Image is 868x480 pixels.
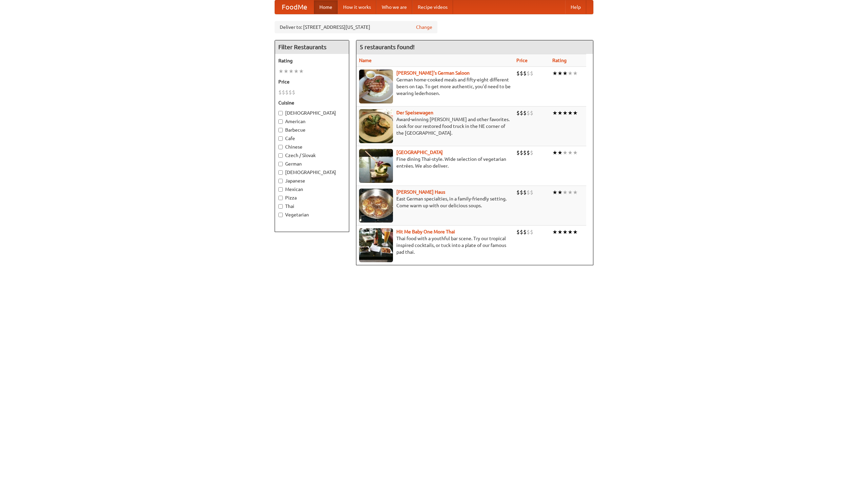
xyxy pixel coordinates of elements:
li: $ [530,70,533,77]
a: FoodMe [275,0,314,14]
input: Pizza [278,196,283,200]
li: $ [516,189,520,196]
li: $ [523,228,527,236]
img: speisewagen.jpg [359,109,393,143]
h4: Filter Restaurants [275,40,349,54]
li: ★ [563,228,568,236]
li: ★ [294,68,299,75]
a: Rating [552,58,567,63]
li: ★ [563,189,568,196]
label: American [278,118,346,125]
label: Barbecue [278,127,346,133]
li: ★ [552,70,557,77]
li: ★ [568,149,573,156]
a: Name [359,58,372,63]
li: $ [289,89,292,96]
a: [PERSON_NAME]'s German Saloon [396,70,470,76]
li: $ [278,89,282,96]
li: ★ [573,109,578,117]
li: ★ [563,70,568,77]
a: Hit Me Baby One More Thai [396,229,455,234]
li: $ [282,89,285,96]
li: ★ [552,228,557,236]
a: Who we are [376,0,412,14]
li: $ [520,109,523,117]
input: [DEMOGRAPHIC_DATA] [278,170,283,175]
li: $ [530,109,533,117]
label: [DEMOGRAPHIC_DATA] [278,169,346,176]
label: [DEMOGRAPHIC_DATA] [278,110,346,116]
input: Chinese [278,145,283,149]
li: ★ [289,68,294,75]
input: Japanese [278,179,283,183]
li: $ [285,89,289,96]
img: babythai.jpg [359,228,393,262]
li: ★ [557,109,563,117]
div: Deliver to: [STREET_ADDRESS][US_STATE] [275,21,437,33]
li: ★ [573,189,578,196]
li: $ [527,109,530,117]
a: [PERSON_NAME] Haus [396,189,445,195]
li: $ [520,70,523,77]
input: Cafe [278,136,283,141]
a: Help [565,0,586,14]
img: kohlhaus.jpg [359,189,393,223]
label: Thai [278,203,346,210]
li: $ [530,189,533,196]
p: Thai food with a youthful bar scene. Try our tropical inspired cocktails, or tuck into a plate of... [359,235,511,255]
input: American [278,119,283,124]
label: Vegetarian [278,211,346,218]
ng-pluralize: 5 restaurants found! [360,44,415,50]
li: ★ [557,228,563,236]
li: ★ [568,109,573,117]
img: satay.jpg [359,149,393,183]
li: ★ [568,228,573,236]
label: Mexican [278,186,346,193]
label: Japanese [278,177,346,184]
li: $ [527,228,530,236]
li: ★ [573,70,578,77]
input: [DEMOGRAPHIC_DATA] [278,111,283,115]
li: ★ [563,109,568,117]
input: Czech / Slovak [278,153,283,158]
label: German [278,160,346,167]
p: Award-winning [PERSON_NAME] and other favorites. Look for our restored food truck in the NE corne... [359,116,511,136]
li: ★ [563,149,568,156]
li: $ [523,189,527,196]
a: How it works [338,0,376,14]
li: $ [520,228,523,236]
li: $ [527,149,530,156]
li: ★ [299,68,304,75]
input: German [278,162,283,166]
li: ★ [278,68,283,75]
li: ★ [557,149,563,156]
li: $ [292,89,295,96]
li: ★ [283,68,289,75]
li: $ [523,149,527,156]
li: $ [520,189,523,196]
li: $ [516,70,520,77]
a: Change [416,24,432,31]
a: Home [314,0,338,14]
label: Chinese [278,143,346,150]
li: ★ [573,228,578,236]
li: ★ [552,109,557,117]
li: $ [520,149,523,156]
h5: Cuisine [278,99,346,106]
h5: Rating [278,57,346,64]
input: Thai [278,204,283,209]
a: Der Speisewagen [396,110,433,115]
li: $ [523,109,527,117]
li: ★ [557,70,563,77]
li: $ [516,109,520,117]
li: ★ [552,189,557,196]
li: $ [530,149,533,156]
p: East German specialties, in a family-friendly setting. Come warm up with our delicious soups. [359,195,511,209]
li: $ [527,189,530,196]
p: German home-cooked meals and fifty-eight different beers on tap. To get more authentic, you'd nee... [359,76,511,97]
input: Barbecue [278,128,283,132]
